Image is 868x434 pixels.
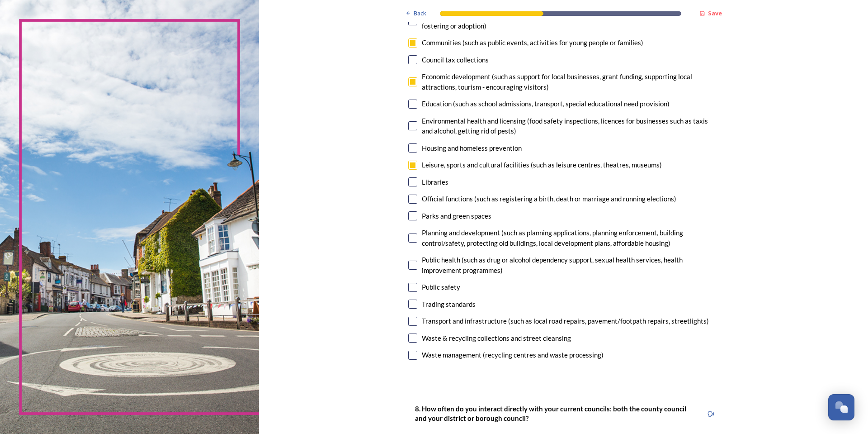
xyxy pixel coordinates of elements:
[422,72,719,92] div: Economic development (such as support for local businesses, grant funding, supporting local attra...
[422,211,491,221] div: Parks and green spaces
[422,143,522,153] div: Housing and homeless prevention
[422,228,719,248] div: Planning and development (such as planning applications, planning enforcement, building control/s...
[422,99,670,109] div: Education (such as school admissions, transport, special educational need provision)
[414,9,426,18] span: Back
[422,255,719,275] div: Public health (such as drug or alcohol dependency support, sexual health services, health improve...
[422,333,571,343] div: Waste & recycling collections and street cleansing
[708,9,722,17] strong: Save
[422,177,448,187] div: Libraries
[422,55,489,65] div: Council tax collections
[422,350,604,360] div: Waste management (recycling centres and waste processing)
[422,194,676,204] div: Official functions (such as registering a birth, death or marriage and running elections)
[422,316,709,326] div: Transport and infrastructure (such as local road repairs, pavement/footpath repairs, streetlights)
[422,38,643,48] div: Communities (such as public events, activities for young people or families)
[422,282,460,292] div: Public safety
[415,405,688,422] strong: 8. How often do you interact directly with your current councils: both the county council and you...
[828,394,854,420] button: Open Chat
[422,116,719,136] div: Environmental health and licensing (food safety inspections, licences for businesses such as taxi...
[422,299,476,310] div: Trading standards
[422,160,662,170] div: Leisure, sports and cultural facilities (such as leisure centres, theatres, museums)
